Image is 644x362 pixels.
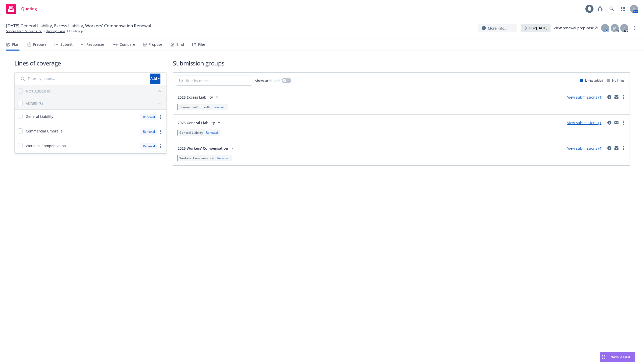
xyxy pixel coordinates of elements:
div: Limits added [580,78,603,83]
div: Renewal [140,143,157,149]
span: Workers' Compensation [26,143,66,148]
span: 2025 Workers' Compensation [178,146,228,151]
div: Renewal [216,156,230,160]
div: NOT ADDED (0) [26,88,51,94]
span: Show archived [255,78,280,83]
span: M [613,26,616,31]
button: 2025 Workers' Compensation [176,143,237,153]
div: Renewal [205,130,219,135]
a: Quoting plans [46,29,65,33]
div: Bind [176,42,184,47]
strong: [DATE] [536,26,547,30]
div: View renewal prep case [554,24,598,32]
div: ADDED (3) [26,101,43,106]
input: Filter by name... [18,74,147,84]
div: Renewal [212,105,226,109]
h1: Submission groups [173,59,630,67]
div: Prepare [33,42,46,47]
a: circleInformation [606,94,612,100]
span: General Liability [26,114,53,119]
a: mail [613,94,619,100]
button: ADDED (3) [26,99,163,107]
div: Propose [149,42,162,47]
span: 2025 Excess Liability [178,95,213,100]
div: Responses [86,42,105,47]
a: mail [613,120,619,126]
a: more [632,25,638,31]
span: More info... [488,26,507,31]
a: Quoting [4,2,39,16]
a: mail [613,145,619,151]
button: NOT ADDED (0) [26,87,163,95]
a: more [157,129,163,135]
a: Report a Bug [595,4,605,14]
div: Submit [60,42,73,47]
span: Commercial Umbrella [26,128,63,134]
button: Add [150,74,160,84]
input: Filter by name... [176,76,252,86]
a: Sonora Farm Services Inc [6,29,42,33]
div: Renewal [140,114,157,120]
span: [DATE] General Liability, Excess Liability, Workers' Compensation Renewal [6,23,151,29]
div: Plan [12,42,19,47]
a: more [621,94,627,100]
button: Nova Assist [600,352,635,362]
div: Drag to move [600,352,607,362]
button: 2025 General Liability [176,118,224,128]
a: more [621,145,627,151]
span: Quoting [21,7,37,11]
a: Search [607,4,617,14]
h1: Lines of coverage [14,59,167,67]
a: circleInformation [606,120,612,126]
div: No limits [607,78,625,83]
a: more [157,114,163,120]
a: View submissions (1) [567,95,602,100]
span: Workers' Compensation [179,156,214,160]
a: View submissions (4) [567,146,602,151]
span: Quoting plan [69,29,87,33]
span: J [605,26,606,31]
div: Renewal [140,128,157,135]
span: Commercial Umbrella [179,105,210,109]
a: View renewal prep case [554,24,598,32]
span: 2025 General Liability [178,120,215,125]
a: Switch app [618,4,628,14]
span: General Liability [179,130,203,135]
button: More info... [478,24,517,32]
span: ETA : [529,25,547,31]
a: more [621,120,627,126]
button: 2025 Excess Liability [176,92,222,102]
a: circleInformation [606,145,612,151]
div: Compare [120,42,135,47]
span: Nova Assist [611,355,631,359]
a: View submissions (1) [567,120,602,125]
div: Files [198,42,206,47]
a: more [157,143,163,149]
div: Add [150,74,160,83]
